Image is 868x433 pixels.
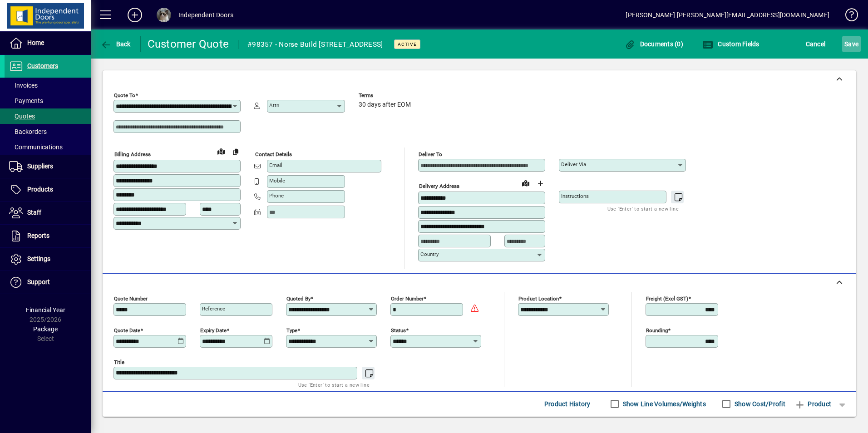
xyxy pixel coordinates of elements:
mat-label: Quote number [114,295,148,301]
label: Show Line Volumes/Weights [621,399,706,408]
span: Package [33,325,58,333]
span: Payments [9,97,43,104]
a: Quotes [5,108,91,124]
mat-label: Status [391,327,406,333]
a: View on map [518,176,533,190]
span: Product History [544,397,591,411]
app-page-header-button: Back [91,36,141,52]
mat-label: Order number [391,295,424,301]
span: Quotes [9,113,35,120]
a: Settings [5,248,91,271]
div: Customer Quote [148,37,229,51]
mat-label: Title [114,359,124,365]
span: Reports [27,232,49,239]
span: Support [27,278,50,285]
mat-label: Deliver via [561,161,586,167]
span: Settings [27,255,50,262]
button: Cancel [804,36,828,52]
mat-label: Expiry date [200,327,227,333]
a: Support [5,271,91,294]
button: Copy to Delivery address [228,144,243,159]
mat-label: Quote date [114,327,140,333]
mat-label: Quoted by [286,295,311,301]
label: Show Cost/Profit [733,399,785,408]
span: Cancel [806,37,826,51]
span: ave [844,37,858,51]
div: #98357 - Norse Build [STREET_ADDRESS] [247,37,383,52]
span: Back [100,40,131,48]
div: [PERSON_NAME] [PERSON_NAME][EMAIL_ADDRESS][DOMAIN_NAME] [626,8,829,22]
mat-label: Mobile [269,177,285,184]
a: Products [5,178,91,201]
button: Profile [149,7,178,23]
span: S [844,40,848,48]
span: Backorders [9,128,47,135]
span: 30 days after EOM [359,101,411,108]
mat-label: Country [420,251,439,257]
span: Product [794,397,831,411]
mat-hint: Use 'Enter' to start a new line [298,379,370,390]
a: Communications [5,139,91,155]
a: Staff [5,202,91,224]
mat-label: Quote To [114,92,135,98]
button: Choose address [533,176,547,191]
mat-label: Reference [202,305,225,312]
button: Documents (0) [622,36,686,52]
mat-label: Deliver To [419,151,442,157]
mat-label: Email [269,162,282,168]
span: Suppliers [27,162,53,170]
button: Product [790,396,836,412]
mat-label: Phone [269,192,284,199]
a: Invoices [5,78,91,93]
button: Custom Fields [700,36,762,52]
button: Add [120,7,149,23]
span: Products [27,186,53,193]
mat-label: Product location [518,295,559,301]
span: Home [27,39,44,46]
a: Home [5,32,91,54]
a: View on map [214,144,228,158]
span: Staff [27,209,41,216]
button: Back [98,36,133,52]
span: Active [398,41,417,47]
a: Payments [5,93,91,108]
a: Knowledge Base [838,2,857,31]
span: Communications [9,143,63,151]
div: Independent Doors [178,8,233,22]
button: Save [842,36,861,52]
a: Backorders [5,124,91,139]
span: Customers [27,62,58,69]
span: Invoices [9,82,38,89]
span: Financial Year [26,306,65,314]
mat-label: Freight (excl GST) [646,295,688,301]
mat-label: Attn [269,102,279,108]
mat-label: Instructions [561,193,589,199]
span: Custom Fields [702,40,759,48]
a: Reports [5,225,91,247]
span: Terms [359,93,413,98]
mat-label: Type [286,327,297,333]
a: Suppliers [5,155,91,178]
span: Documents (0) [624,40,683,48]
mat-hint: Use 'Enter' to start a new line [607,203,679,214]
mat-label: Rounding [646,327,668,333]
button: Product History [541,396,594,412]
